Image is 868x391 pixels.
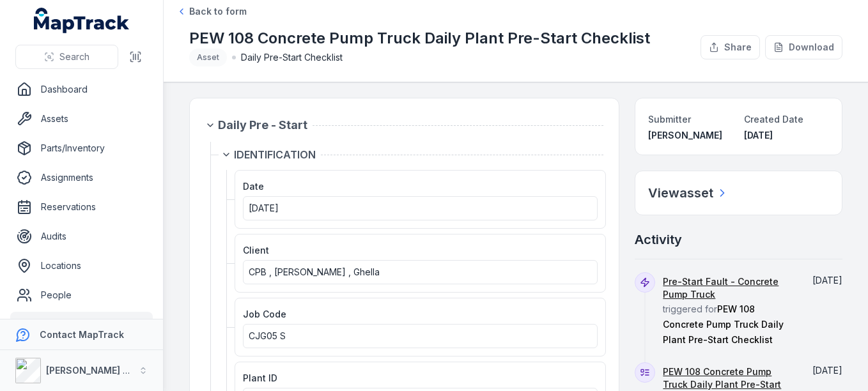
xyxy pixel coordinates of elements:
time: 30/09/2025, 8:33:36 am [744,130,773,141]
span: Client [243,245,269,256]
span: Submitter [648,114,691,125]
span: [DATE] [249,203,279,213]
a: Pre-Start Fault - Concrete Pump Truck [663,275,794,301]
button: Download [765,35,842,59]
span: Back to form [189,5,247,18]
a: Assets [10,106,153,132]
button: Share [701,35,760,59]
a: Parts/Inventory [10,135,153,161]
span: [DATE] [744,130,773,141]
span: Date [243,181,264,192]
h1: PEW 108 Concrete Pump Truck Daily Plant Pre-Start Checklist [189,28,650,49]
a: Locations [10,253,153,279]
button: Search [15,45,118,69]
time: 30/09/2025, 8:33:36 am [812,275,842,286]
span: [DATE] [812,275,842,286]
a: Back to form [176,5,247,18]
span: Daily Pre - Start [218,116,307,134]
span: IDENTIFICATION [234,147,316,162]
strong: [PERSON_NAME] Group [46,365,151,376]
span: triggered for [663,276,794,345]
time: 30/09/2025, 12:00:00 am [249,203,279,213]
span: Created Date [744,114,803,125]
span: CJG05 S [249,330,286,341]
a: People [10,282,153,308]
a: Dashboard [10,77,153,102]
strong: Contact MapTrack [40,329,124,340]
a: Audits [10,224,153,249]
span: Daily Pre-Start Checklist [241,51,343,64]
time: 30/09/2025, 8:33:36 am [812,365,842,376]
span: Search [59,50,89,63]
h2: View asset [648,184,713,202]
a: Assignments [10,165,153,190]
span: [PERSON_NAME] [648,130,722,141]
span: Job Code [243,309,286,319]
a: Viewasset [648,184,729,202]
span: PEW 108 Concrete Pump Truck Daily Plant Pre-Start Checklist [663,303,784,345]
h2: Activity [635,231,682,249]
a: MapTrack [34,8,130,33]
a: Forms [10,312,153,337]
span: [DATE] [812,365,842,376]
a: Reservations [10,194,153,220]
div: Asset [189,49,227,66]
span: Plant ID [243,372,277,383]
span: CPB , [PERSON_NAME] , Ghella [249,266,380,277]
